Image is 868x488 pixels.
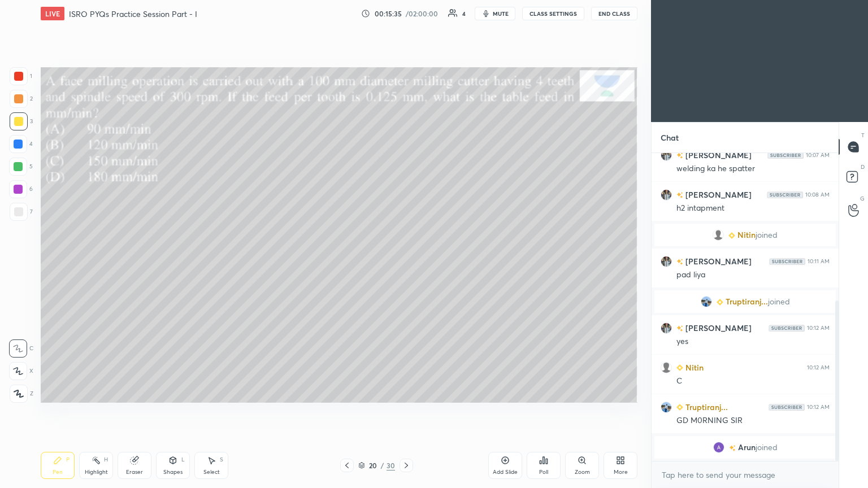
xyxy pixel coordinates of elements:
div: Poll [539,469,548,475]
div: 3 [10,112,33,130]
div: 1 [10,67,32,85]
span: Arun [738,443,756,452]
span: mute [493,10,509,18]
div: H [104,457,108,463]
img: 8c720e6d7ac54b6bbdd0c90e54489dae.jpg [661,402,672,413]
h6: Truptiranj... [683,401,728,413]
div: 10:11 AM [808,258,830,265]
div: 10:12 AM [807,325,830,332]
div: 10:08 AM [805,191,830,198]
div: X [9,362,33,380]
div: 4 [9,135,33,153]
div: C [676,376,830,387]
img: default.png [713,229,724,241]
img: 0cdeea995d7f487f8e115603a09b9cb6.jpg [661,323,672,334]
img: 0cdeea995d7f487f8e115603a09b9cb6.jpg [661,150,672,161]
div: 10:07 AM [806,152,830,159]
img: 0cdeea995d7f487f8e115603a09b9cb6.jpg [661,256,672,267]
div: 6 [9,180,33,198]
div: P [66,457,70,463]
div: welding ka he spatter [676,163,830,175]
div: yes [676,336,830,347]
h6: [PERSON_NAME] [683,322,752,334]
h6: [PERSON_NAME] [683,189,752,201]
p: T [861,131,865,140]
div: 2 [10,90,33,108]
img: 3129b7c8b5ba42e081ac2be402534a19.34523050_3 [713,442,724,453]
h6: [PERSON_NAME] [683,149,752,161]
img: Yh7BfnbMxzoAAAAASUVORK5CYII= [767,191,803,198]
div: L [181,457,185,463]
div: h2 intapment [676,203,830,214]
img: Learner_Badge_beginner_1_8b307cf2a0.svg [676,404,683,411]
button: CLASS SETTINGS [522,7,584,20]
span: joined [756,443,778,452]
div: Pen [53,469,63,475]
div: C [9,339,33,358]
div: 5 [9,158,33,176]
img: 0cdeea995d7f487f8e115603a09b9cb6.jpg [661,189,672,201]
div: Shapes [163,469,183,475]
div: LIVE [41,7,64,20]
img: Learner_Badge_beginner_1_8b307cf2a0.svg [728,232,735,239]
div: GD M0RNING SIR [676,415,830,426]
div: pad liya [676,269,830,281]
div: Select [203,469,220,475]
div: Add Slide [493,469,518,475]
div: 30 [387,460,395,470]
span: Nitin [737,230,756,239]
img: Yh7BfnbMxzoAAAAASUVORK5CYII= [769,325,805,332]
p: Chat [652,123,688,152]
h6: [PERSON_NAME] [683,255,752,267]
span: joined [768,297,790,306]
img: no-rating-badge.077c3623.svg [676,325,683,332]
h4: ISRO PYQs Practice Session Part - I [69,8,197,19]
div: 10:12 AM [807,364,830,371]
div: / [381,462,384,469]
img: 8c720e6d7ac54b6bbdd0c90e54489dae.jpg [701,296,712,307]
img: Learner_Badge_beginner_1_8b307cf2a0.svg [717,299,723,306]
div: Zoom [575,469,590,475]
button: End Class [591,7,637,20]
div: 20 [367,462,379,469]
div: Eraser [126,469,143,475]
img: Yh7BfnbMxzoAAAAASUVORK5CYII= [767,152,804,159]
img: Learner_Badge_beginner_1_8b307cf2a0.svg [676,364,683,371]
img: no-rating-badge.077c3623.svg [676,192,683,198]
div: 4 [462,11,466,16]
div: More [614,469,628,475]
div: 7 [10,203,33,221]
h6: Nitin [683,361,704,373]
div: Z [10,385,33,403]
img: Yh7BfnbMxzoAAAAASUVORK5CYII= [769,404,805,411]
span: Truptiranj... [726,297,768,306]
img: no-rating-badge.077c3623.svg [729,445,736,451]
div: S [220,457,223,463]
span: joined [756,230,778,239]
img: Yh7BfnbMxzoAAAAASUVORK5CYII= [769,258,805,265]
p: G [860,194,865,203]
p: D [861,163,865,171]
div: grid [652,153,839,461]
img: default.png [661,362,672,373]
div: Highlight [85,469,108,475]
img: no-rating-badge.077c3623.svg [676,152,683,159]
div: 10:12 AM [807,404,830,411]
img: no-rating-badge.077c3623.svg [676,259,683,265]
button: mute [475,7,515,20]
